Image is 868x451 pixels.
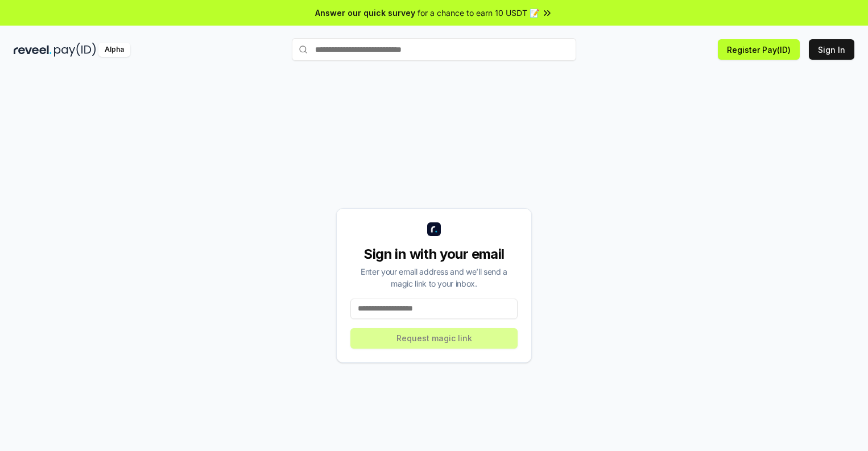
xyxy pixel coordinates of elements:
img: pay_id [54,43,96,57]
button: Sign In [809,39,854,60]
button: Register Pay(ID) [718,39,800,60]
div: Alpha [98,43,130,57]
div: Sign in with your email [350,245,518,263]
span: for a chance to earn 10 USDT 📝 [418,7,539,19]
span: Answer our quick survey [315,7,415,19]
img: logo_small [427,222,441,236]
img: reveel_dark [14,43,52,57]
div: Enter your email address and we’ll send a magic link to your inbox. [350,266,518,289]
